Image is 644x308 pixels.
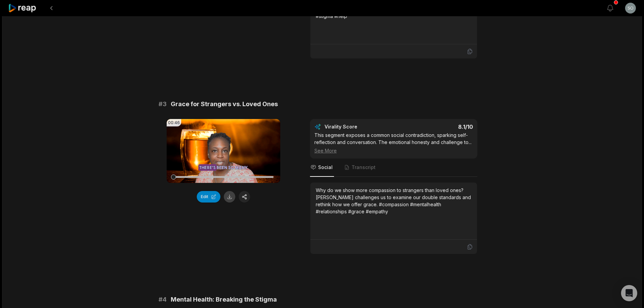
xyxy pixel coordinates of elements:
span: Grace for Strangers vs. Loved Ones [171,99,278,109]
nav: Tabs [310,159,477,177]
div: Why do we show more compassion to strangers than loved ones? [PERSON_NAME] challenges us to exami... [316,187,472,215]
video: Your browser does not support mp4 format. [167,119,280,183]
div: Virality Score [325,123,397,130]
span: Transcript [352,164,376,171]
span: # 3 [159,99,167,109]
div: This segment exposes a common social contradiction, sparking self-reflection and conversation. Th... [314,132,473,154]
span: Social [318,164,333,171]
div: Open Intercom Messenger [621,285,637,301]
div: See More [314,147,473,154]
div: 8.1 /10 [401,123,473,130]
span: Mental Health: Breaking the Stigma [171,295,277,304]
button: Edit [197,191,220,203]
span: # 4 [159,295,167,304]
